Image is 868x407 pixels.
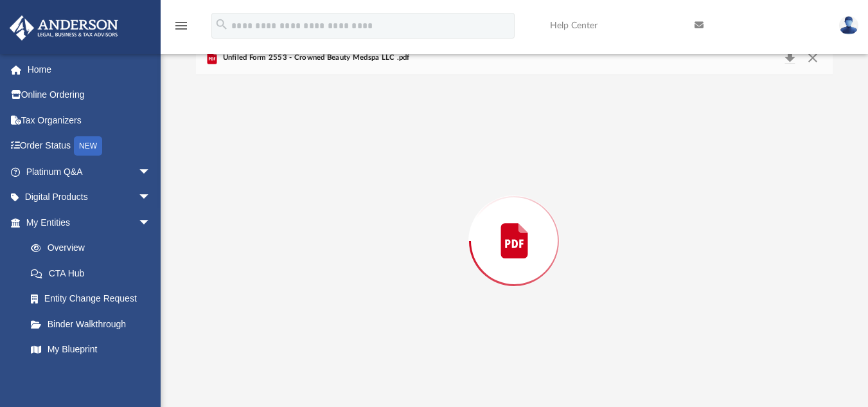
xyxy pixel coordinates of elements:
[220,52,410,64] span: Unfiled Form 2553 - Crowned Beauty Medspa LLC .pdf
[801,49,824,67] button: Close
[18,260,170,286] a: CTA Hub
[74,136,102,156] div: NEW
[18,286,170,312] a: Entity Change Request
[839,16,858,35] img: User Pic
[9,185,170,210] a: Digital Productsarrow_drop_down
[9,133,170,159] a: Order StatusNEW
[215,17,229,32] i: search
[173,24,189,33] a: menu
[196,41,833,407] div: Preview
[9,210,170,235] a: My Entitiesarrow_drop_down
[18,362,170,388] a: Tax Due Dates
[9,57,170,82] a: Home
[9,82,170,108] a: Online Ordering
[18,337,164,363] a: My Blueprint
[173,18,189,33] i: menu
[9,107,170,133] a: Tax Organizers
[18,311,170,337] a: Binder Walkthrough
[138,210,164,236] span: arrow_drop_down
[138,185,164,211] span: arrow_drop_down
[138,159,164,185] span: arrow_drop_down
[9,159,170,185] a: Platinum Q&Aarrow_drop_down
[18,235,170,261] a: Overview
[778,49,801,67] button: Download
[6,15,122,41] img: Anderson Advisors Platinum Portal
